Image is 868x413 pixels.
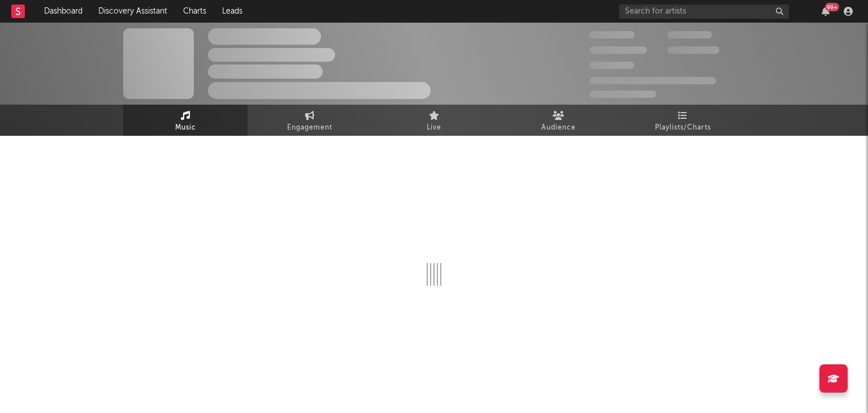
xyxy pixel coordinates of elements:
[667,31,712,38] span: 100.000
[825,3,839,11] div: 99 +
[123,105,248,136] a: Music
[287,121,332,135] span: Engagement
[541,121,576,135] span: Audience
[822,7,830,16] button: 99+
[589,46,647,54] span: 50.000.000
[427,121,441,135] span: Live
[248,105,372,136] a: Engagement
[620,105,745,136] a: Playlists/Charts
[667,46,719,54] span: 1.000.000
[589,91,656,98] span: Jump Score: 85.0
[589,31,635,38] span: 300.000
[655,121,711,135] span: Playlists/Charts
[496,105,620,136] a: Audience
[175,121,196,135] span: Music
[619,5,789,19] input: Search for artists
[372,105,496,136] a: Live
[589,77,716,84] span: 50.000.000 Monthly Listeners
[589,62,634,69] span: 100.000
